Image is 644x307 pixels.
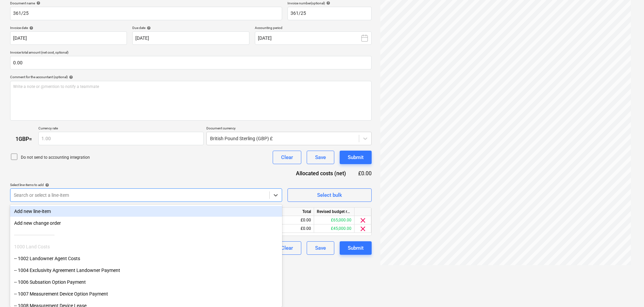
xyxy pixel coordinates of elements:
[10,229,282,240] div: ------------------------------
[10,56,372,69] input: Invoice total amount (net cost, optional)
[10,241,282,252] div: 1000 Land Costs
[274,224,314,233] div: £0.00
[68,75,73,79] span: help
[132,31,249,45] input: Due date not specified
[314,216,354,224] div: £65,000.00
[10,253,282,264] div: -- 1002 Landowner Agent Costs
[35,1,40,5] span: help
[281,153,293,162] div: Clear
[340,151,372,164] button: Submit
[314,224,354,233] div: £45,000.00
[287,7,372,20] input: Invoice number
[348,244,364,252] div: Submit
[10,7,282,20] input: Document name
[255,31,372,45] button: [DATE]
[10,31,127,45] input: Invoice date not specified
[10,206,282,217] div: Add new line-item
[10,1,282,5] div: Document name
[255,26,372,31] p: Accounting period
[317,191,342,199] div: Select bulk
[206,126,372,132] p: Document currency
[325,1,330,5] span: help
[10,265,282,276] div: -- 1004 Exclusivity Agreement Landowner Payment
[10,75,372,79] div: Comment for the accountant (optional)
[348,153,364,162] div: Submit
[10,136,38,142] div: 1 GBP =
[38,126,204,132] p: Currency rate
[359,225,367,233] span: clear
[273,241,301,255] button: Clear
[610,275,644,307] iframe: Chat Widget
[132,26,249,30] div: Due date
[10,183,282,187] div: Select line-items to add
[287,1,372,5] div: Invoice number (optional)
[273,151,301,164] button: Clear
[10,50,372,56] p: Invoice total amount (net cost, optional)
[281,244,293,252] div: Clear
[314,208,354,216] div: Revised budget remaining
[44,183,49,187] span: help
[10,218,282,228] div: Add new change order
[315,153,326,162] div: Save
[145,26,151,30] span: help
[340,241,372,255] button: Submit
[28,26,33,30] span: help
[10,288,282,299] div: -- 1007 Measurement Device Option Payment
[10,26,127,30] div: Invoice date
[274,208,314,216] div: Total
[307,151,334,164] button: Save
[315,244,326,252] div: Save
[287,188,372,202] button: Select bulk
[307,241,334,255] button: Save
[359,216,367,224] span: clear
[284,170,357,177] div: Allocated costs (net)
[10,277,282,287] div: -- 1006 Subsation Option Payment
[21,155,90,160] p: Do not send to accounting integration
[357,170,372,177] div: £0.00
[274,216,314,224] div: £0.00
